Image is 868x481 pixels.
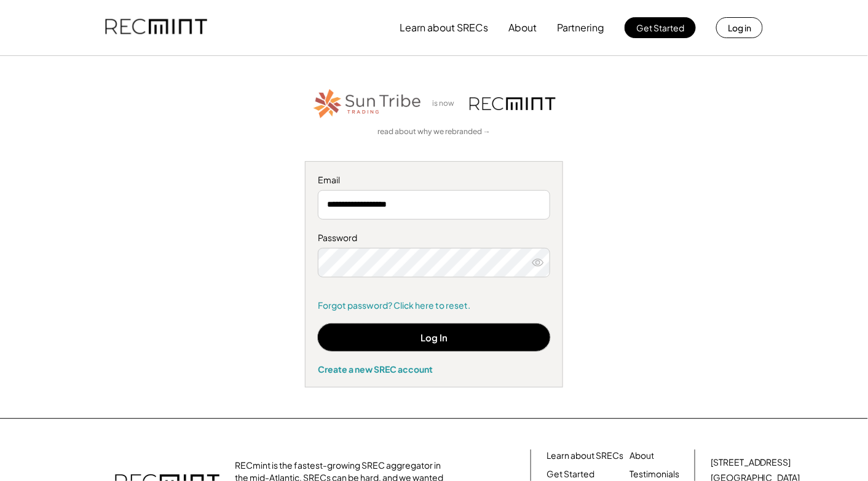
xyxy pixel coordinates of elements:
a: Forgot password? Click here to reset. [318,300,550,312]
div: Create a new SREC account [318,364,550,375]
button: Log In [318,324,550,351]
button: Log in [716,17,763,38]
button: Learn about SRECs [400,15,488,40]
div: Password [318,232,550,244]
button: Partnering [557,15,604,40]
a: Learn about SRECs [546,450,623,462]
img: STT_Horizontal_Logo%2B-%2BColor.png [312,87,423,121]
a: About [629,450,654,462]
a: Get Started [546,468,594,480]
img: recmint-logotype%403x.png [470,97,556,110]
div: Email [318,174,550,186]
button: Get Started [625,17,696,38]
div: [STREET_ADDRESS] [711,456,791,469]
div: is now [429,98,464,109]
img: recmint-logotype%403x.png [105,7,207,49]
a: Testimonials [629,468,679,480]
button: About [508,15,537,40]
a: read about why we rebranded → [377,127,491,137]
